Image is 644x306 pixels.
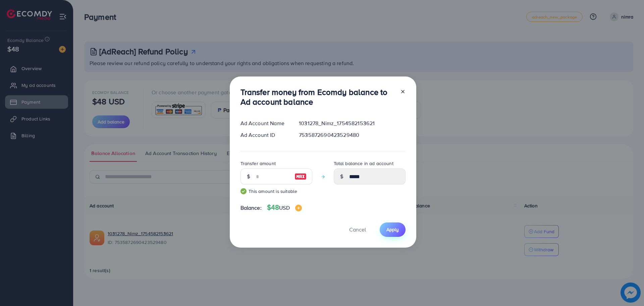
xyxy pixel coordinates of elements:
h4: $48 [267,203,302,212]
div: Ad Account Name [235,119,294,127]
div: 1031278_Nimz_1754582153621 [293,119,411,127]
small: This amount is suitable [240,188,312,195]
span: Cancel [349,226,366,233]
span: USD [279,204,289,211]
label: Total balance in ad account [334,160,393,167]
img: image [295,205,302,211]
div: 7535872690423529480 [293,131,411,139]
button: Cancel [341,222,374,237]
div: Ad Account ID [235,131,294,139]
img: image [294,172,307,181]
span: Apply [386,226,399,233]
img: guide [240,188,247,194]
label: Transfer amount [240,160,276,167]
button: Apply [380,222,406,237]
h3: Transfer money from Ecomdy balance to Ad account balance [240,87,395,107]
span: Balance: [240,204,262,212]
